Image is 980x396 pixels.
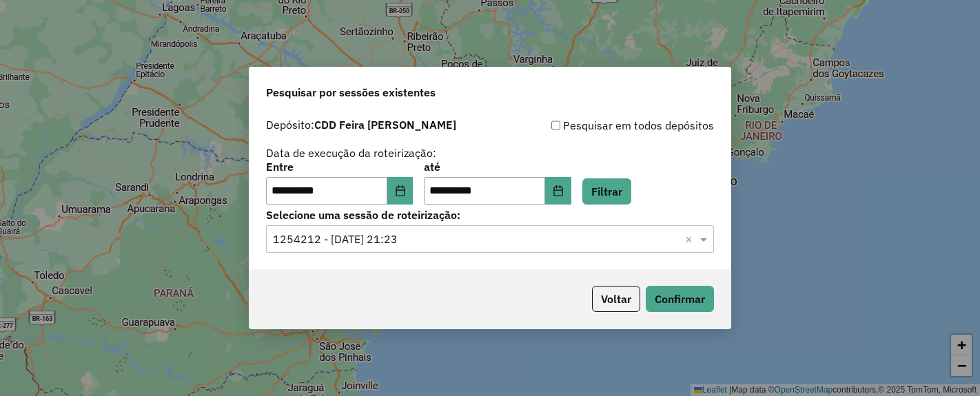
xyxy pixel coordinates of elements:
label: Data de execução da roteirização: [266,145,436,161]
label: Depósito: [266,116,456,133]
label: até [424,158,571,175]
button: Filtrar [582,178,631,205]
div: Pesquisar em todos depósitos [490,117,714,134]
span: Pesquisar por sessões existentes [266,84,436,101]
strong: CDD Feira [PERSON_NAME] [314,118,456,132]
label: Selecione uma sessão de roteirização: [266,207,714,223]
button: Choose Date [545,177,571,205]
label: Entre [266,158,413,175]
button: Voltar [592,286,640,312]
button: Confirmar [646,286,714,312]
button: Choose Date [387,177,414,205]
span: Clear all [685,231,697,247]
